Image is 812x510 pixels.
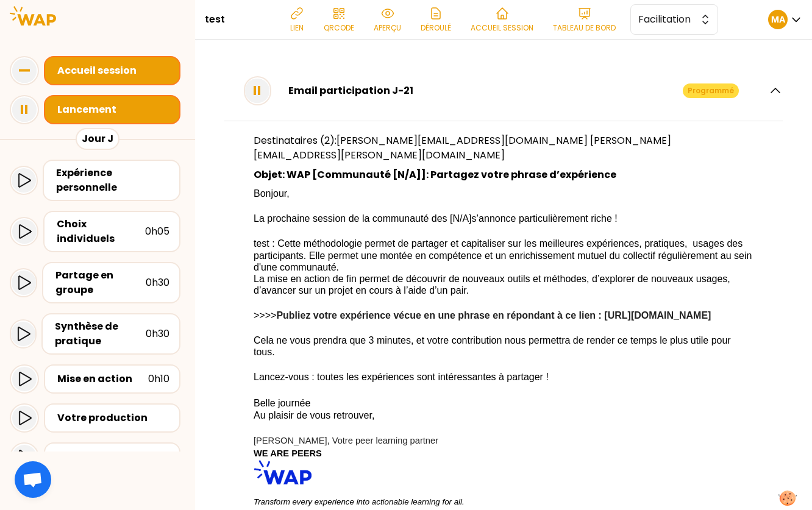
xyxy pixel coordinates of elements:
[285,1,309,38] button: lien
[466,1,538,38] button: Accueil session
[254,133,671,162] a: [PERSON_NAME][EMAIL_ADDRESS][PERSON_NAME][DOMAIN_NAME]
[288,83,683,98] div: Email participation J-21
[374,23,401,33] p: aperçu
[548,1,621,38] button: Tableau de bord
[254,168,753,182] p: Objet: WAP [Communauté [N/A]]: Partagez votre phrase d’expérience
[57,450,169,464] div: Evaluer
[276,310,711,321] strong: Publiez votre expérience vécue en une phrase en répondant à ce lien : [URL][DOMAIN_NAME]
[57,372,148,386] div: Mise en action
[57,102,174,117] div: Lancement
[254,398,310,408] span: Belle journée
[56,166,169,195] div: Expérience personnelle
[55,319,146,349] div: Synthèse de pratique
[57,63,174,78] div: Accueil session
[683,83,739,98] div: Programmé
[254,448,322,458] strong: WE ARE PEERS
[421,23,451,33] p: Déroulé
[553,23,616,33] p: Tableau de bord
[148,372,169,386] div: 0h10
[319,1,359,38] button: QRCODE
[290,23,304,33] p: lien
[416,1,456,38] button: Déroulé
[76,128,119,150] div: Jour J
[254,497,465,506] em: Transform every experience into actionable learning for all.
[369,1,406,38] button: aperçu
[57,217,145,246] div: Choix individuels
[145,224,169,239] div: 0h05
[254,410,374,420] span: Au plaisir de vous retrouver,
[324,23,354,33] p: QRCODE
[57,411,169,425] div: Votre production
[254,436,438,445] span: [PERSON_NAME], Votre peer learning partner
[55,268,146,297] div: Partage en groupe
[630,4,718,35] button: Facilitation
[768,10,802,29] button: MA
[254,372,549,382] span: Lancez-vous : toutes les expériences sont intéressantes à partager !
[254,188,290,199] span: Bonjour,
[146,275,169,290] div: 0h30
[472,213,618,224] span: s’annonce particulièrement riche !
[471,23,533,33] p: Accueil session
[254,335,733,357] span: Cela ne vous prendra que 3 minutes, et votre contribution nous permettra de render ce temps le pl...
[254,460,312,484] img: AD_4nXdD3crdepnf8gxuLnxGy29-WKDnA7VpIkn0RqC6zNBYKp3cF1G0sKa44-XBroyId9LLigVeg7ALQtA6eMR8BjN1tyGS2...
[771,13,785,26] p: MA
[254,133,753,163] p: Destinataires (2):
[638,12,693,27] span: Facilitation
[337,133,588,147] a: [PERSON_NAME][EMAIL_ADDRESS][DOMAIN_NAME]
[146,327,169,341] div: 0h30
[254,213,472,224] span: La prochaine session de la communauté des [N/A]
[254,238,755,296] span: test : Cette méthodologie permet de partager et capitaliser sur les meilleures expériences, prati...
[15,461,51,498] a: Ouvrir le chat
[254,310,276,321] span: >>>>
